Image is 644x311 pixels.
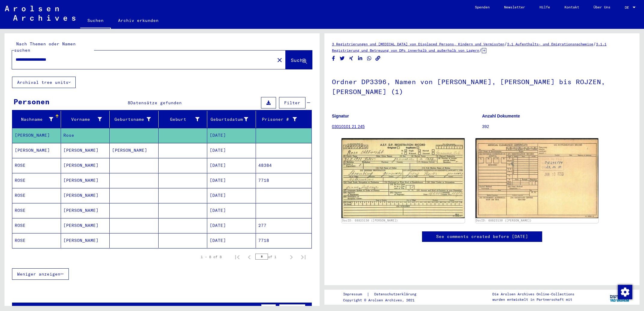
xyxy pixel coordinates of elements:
[15,116,53,123] div: Nachname
[609,289,631,304] img: yv_logo.png
[207,128,256,143] mat-cell: [DATE]
[258,116,297,123] div: Prisoner #
[61,233,110,248] mat-cell: [PERSON_NAME]
[332,114,349,118] b: Signatur
[63,114,109,124] div: Vorname
[343,291,424,297] div: |
[130,100,182,105] span: Datensätze gefunden
[286,50,312,69] button: Suche
[207,203,256,218] mat-cell: [DATE]
[17,271,60,277] span: Weniger anzeigen
[476,219,532,222] a: DocID: 68823130 ([PERSON_NAME])
[207,218,256,233] mat-cell: [DATE]
[210,116,248,123] div: Geburtsdatum
[507,42,593,46] a: 3.1 Aufenthalts- und Emigrationsnachweise
[61,173,110,188] mat-cell: [PERSON_NAME]
[436,233,528,240] a: See comments created before [DATE]
[161,116,199,123] div: Geburt‏
[618,285,632,299] img: Zustimmung ändern
[207,173,256,188] mat-cell: [DATE]
[112,114,158,124] div: Geburtsname
[366,55,372,62] button: Share on WhatsApp
[625,5,631,10] span: DE
[159,111,207,128] mat-header-cell: Geburt‏
[479,47,482,53] span: /
[12,77,76,88] button: Archival tree units
[12,268,69,280] button: Weniger anzeigen
[342,138,465,218] img: 001.jpg
[258,114,304,124] div: Prisoner #
[276,56,283,64] mat-icon: close
[256,111,311,128] mat-header-cell: Prisoner #
[207,158,256,173] mat-cell: [DATE]
[504,41,507,47] span: /
[284,100,300,105] span: Filter
[12,111,61,128] mat-header-cell: Nachname
[15,114,61,124] div: Nachname
[343,291,367,297] a: Impressum
[492,291,574,297] p: Die Arolsen Archives Online-Collections
[12,218,61,233] mat-cell: ROSE
[128,100,130,105] span: 8
[274,54,286,66] button: Clear
[375,55,381,62] button: Copy link
[291,57,306,63] span: Suche
[14,96,50,107] div: Personen
[110,143,158,158] mat-cell: [PERSON_NAME]
[618,285,632,299] div: Zustimmung ändern
[61,188,110,203] mat-cell: [PERSON_NAME]
[348,55,354,62] button: Share on Xing
[63,116,102,123] div: Vorname
[12,143,61,158] mat-cell: [PERSON_NAME]
[110,111,158,128] mat-header-cell: Geburtsname
[256,233,311,248] mat-cell: 7718
[207,143,256,158] mat-cell: [DATE]
[207,233,256,248] mat-cell: [DATE]
[369,291,424,297] a: Datenschutzerklärung
[161,114,207,124] div: Geburt‏
[14,41,76,53] mat-label: Nach Themen oder Namen suchen
[5,6,75,21] img: Arolsen_neg.svg
[12,173,61,188] mat-cell: ROSE
[61,203,110,218] mat-cell: [PERSON_NAME]
[12,203,61,218] mat-cell: ROSE
[255,254,285,260] div: of 1
[332,42,504,46] a: 3 Registrierungen und [MEDICAL_DATA] von Displaced Persons, Kindern und Vermissten
[256,158,311,173] mat-cell: 48384
[210,114,256,124] div: Geburtsdatum
[330,55,337,62] button: Share on Facebook
[285,251,297,263] button: Next page
[482,123,632,130] p: 392
[231,251,243,263] button: First page
[61,143,110,158] mat-cell: [PERSON_NAME]
[12,158,61,173] mat-cell: ROSE
[342,219,398,222] a: DocID: 68823130 ([PERSON_NAME])
[492,297,574,302] p: wurden entwickelt in Partnerschaft mit
[279,97,305,108] button: Filter
[61,128,110,143] mat-cell: Rose
[482,114,520,118] b: Anzahl Dokumente
[111,13,166,28] a: Archiv erkunden
[256,218,311,233] mat-cell: 277
[475,138,599,218] img: 002.jpg
[61,111,110,128] mat-header-cell: Vorname
[12,128,61,143] mat-cell: [PERSON_NAME]
[339,55,345,62] button: Share on Twitter
[12,233,61,248] mat-cell: ROSE
[112,116,150,123] div: Geburtsname
[80,13,111,29] a: Suchen
[332,124,365,129] a: 03010101 21 245
[256,173,311,188] mat-cell: 7718
[343,297,424,303] p: Copyright © Arolsen Archives, 2021
[297,251,309,263] button: Last page
[207,111,256,128] mat-header-cell: Geburtsdatum
[61,158,110,173] mat-cell: [PERSON_NAME]
[61,218,110,233] mat-cell: [PERSON_NAME]
[357,55,363,62] button: Share on LinkedIn
[201,254,222,260] div: 1 – 8 of 8
[332,68,632,104] h1: Ordner DP3396, Namen von [PERSON_NAME], [PERSON_NAME] bis ROJZEN, [PERSON_NAME] (1)
[593,41,596,47] span: /
[12,188,61,203] mat-cell: ROSE
[207,188,256,203] mat-cell: [DATE]
[243,251,255,263] button: Previous page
